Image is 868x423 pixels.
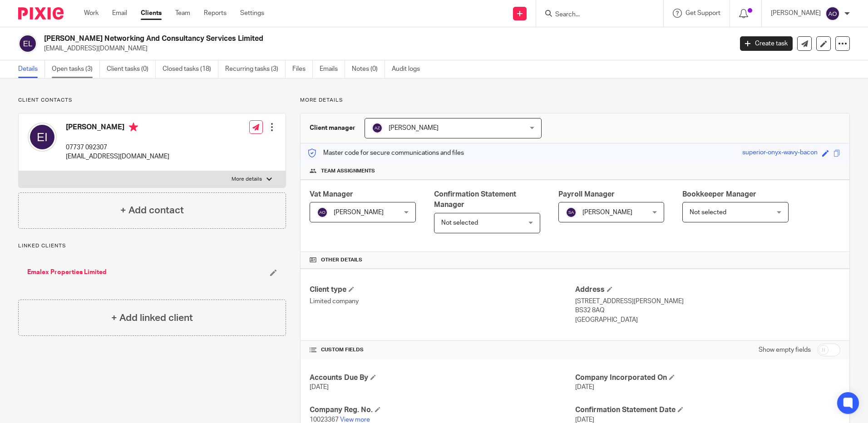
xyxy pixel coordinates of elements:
[44,44,726,53] p: [EMAIL_ADDRESS][DOMAIN_NAME]
[558,191,615,198] span: Payroll Manager
[310,191,353,198] span: Vat Manager
[310,297,575,306] p: Limited company
[310,285,575,295] h4: Client type
[175,9,190,18] a: Team
[575,417,594,423] span: [DATE]
[321,256,362,264] span: Other details
[52,60,100,78] a: Open tasks (3)
[321,167,375,175] span: Team assignments
[575,405,840,415] h4: Confirmation Statement Date
[163,60,218,78] a: Closed tasks (18)
[310,417,339,423] span: 10023367
[204,9,227,18] a: Reports
[566,207,577,218] img: svg%3E
[18,97,286,104] p: Client contacts
[742,148,818,158] div: superior-onyx-wavy-bacon
[18,7,64,20] img: Pixie
[18,34,37,53] img: svg%3E
[682,191,756,198] span: Bookkeeper Manager
[441,220,478,226] span: Not selected
[27,268,107,277] a: Emalex Properties Limited
[825,6,840,21] img: svg%3E
[310,384,329,390] span: [DATE]
[389,125,439,131] span: [PERSON_NAME]
[310,373,575,383] h4: Accounts Due By
[66,152,169,161] p: [EMAIL_ADDRESS][DOMAIN_NAME]
[292,60,313,78] a: Files
[554,11,636,19] input: Search
[84,9,99,18] a: Work
[686,10,720,16] span: Get Support
[310,405,575,415] h4: Company Reg. No.
[66,123,169,134] h4: [PERSON_NAME]
[392,60,427,78] a: Audit logs
[18,242,286,250] p: Linked clients
[575,373,840,383] h4: Company Incorporated On
[575,315,840,325] p: [GEOGRAPHIC_DATA]
[575,297,840,306] p: [STREET_ADDRESS][PERSON_NAME]
[240,9,264,18] a: Settings
[575,306,840,315] p: BS32 8AQ
[575,285,840,295] h4: Address
[44,34,590,44] h2: [PERSON_NAME] Networking And Consultancy Services Limited
[129,123,138,132] i: Primary
[111,311,193,325] h4: + Add linked client
[317,207,328,218] img: svg%3E
[740,36,793,51] a: Create task
[307,148,464,157] p: Master code for secure communications and files
[340,417,370,423] a: View more
[66,143,169,152] p: 07737 092307
[690,209,726,216] span: Not selected
[107,60,156,78] a: Client tasks (0)
[334,209,384,216] span: [PERSON_NAME]
[120,203,184,217] h4: + Add contact
[434,191,516,208] span: Confirmation Statement Manager
[28,123,57,152] img: svg%3E
[575,384,594,390] span: [DATE]
[232,176,262,183] p: More details
[372,123,383,133] img: svg%3E
[759,345,811,354] label: Show empty fields
[112,9,127,18] a: Email
[310,346,575,354] h4: CUSTOM FIELDS
[771,9,821,18] p: [PERSON_NAME]
[300,97,850,104] p: More details
[18,60,45,78] a: Details
[225,60,286,78] a: Recurring tasks (3)
[352,60,385,78] a: Notes (0)
[141,9,162,18] a: Clients
[320,60,345,78] a: Emails
[310,123,355,133] h3: Client manager
[582,209,632,216] span: [PERSON_NAME]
